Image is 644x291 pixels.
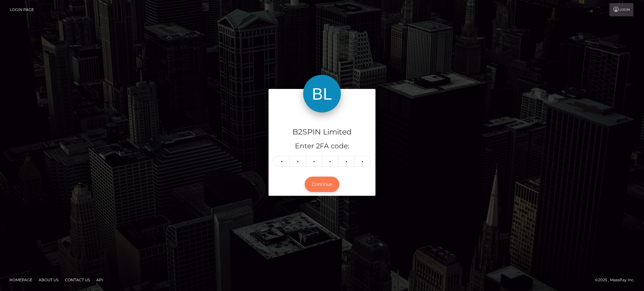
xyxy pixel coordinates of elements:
a: Login Page [10,3,34,16]
a: About Us [36,275,61,285]
a: Homepage [7,275,35,285]
div: © 2025 , MassPay Inc. [595,277,639,283]
h5: Enter 2FA code: [273,141,371,151]
img: B2SPIN Limited [303,75,341,113]
a: Contact Us [62,275,92,285]
button: Continue [305,177,339,192]
a: API [94,275,106,285]
h4: B2SPIN Limited [273,127,371,138]
a: Login [609,3,633,16]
